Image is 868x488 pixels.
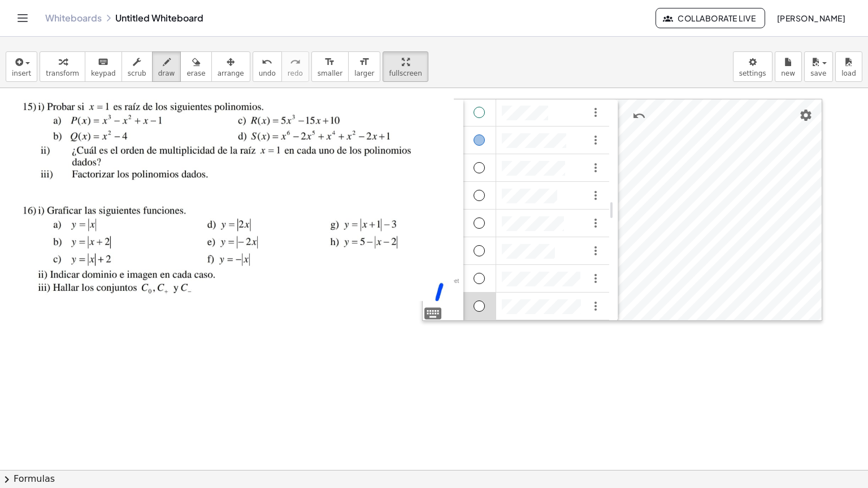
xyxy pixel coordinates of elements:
span: undo [259,69,276,77]
span: [PERSON_NAME] [776,13,845,23]
button: new [775,51,802,82]
span: fullscreen [389,69,422,77]
button: Toggle navigation [14,9,32,27]
span: scrub [128,69,146,77]
span: insert [12,69,31,77]
button: redoredo [281,51,309,82]
span: smaller [318,69,342,77]
button: [PERSON_NAME] [767,8,854,28]
button: save [804,51,833,82]
button: format_sizelarger [348,51,380,82]
span: settings [739,69,766,77]
i: format_size [324,55,335,69]
span: Collaborate Live [665,13,756,23]
span: redo [288,69,303,77]
a: Whiteboards [45,12,102,24]
span: arrange [218,69,244,77]
span: new [781,69,795,77]
button: Collaborate Live [656,8,765,28]
span: larger [354,69,374,77]
button: erase [180,51,211,82]
span: transform [46,69,79,77]
span: erase [186,69,205,77]
i: undo [262,55,272,69]
button: fullscreen [383,51,428,82]
i: keyboard [98,55,108,69]
button: transform [40,51,85,82]
span: draw [158,69,175,77]
i: redo [290,55,301,69]
button: scrub [121,51,153,82]
button: insert [6,51,37,82]
button: undoundo [253,51,282,82]
button: arrange [211,51,250,82]
button: settings [733,51,772,82]
span: save [810,69,826,77]
button: format_sizesmaller [311,51,349,82]
span: load [841,69,856,77]
button: draw [152,51,181,82]
button: keyboardkeypad [85,51,122,82]
button: load [835,51,862,82]
i: format_size [359,55,370,69]
span: keypad [91,69,116,77]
